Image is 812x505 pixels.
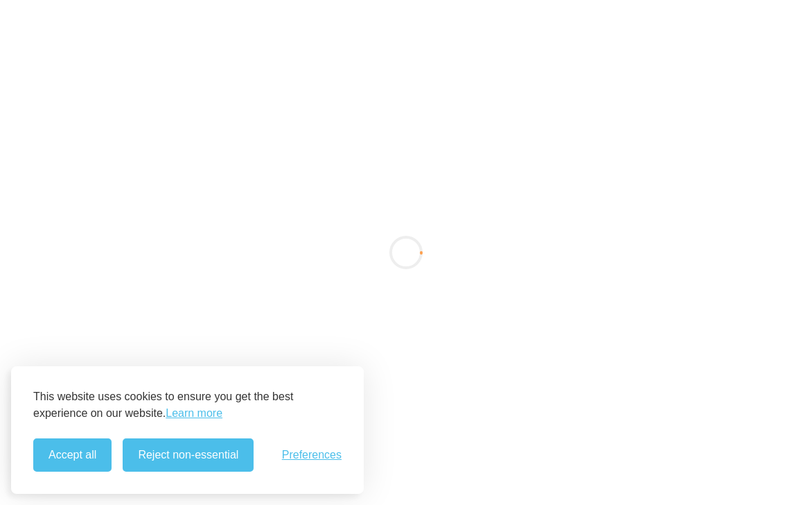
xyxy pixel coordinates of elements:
[33,388,342,422] p: This website uses cookies to ensure you get the best experience on our website.
[282,449,342,461] span: Preferences
[282,449,342,461] button: Toggle preferences
[166,405,222,422] a: Learn more
[33,438,112,472] button: Accept all cookies
[123,438,254,472] button: Reject non-essential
